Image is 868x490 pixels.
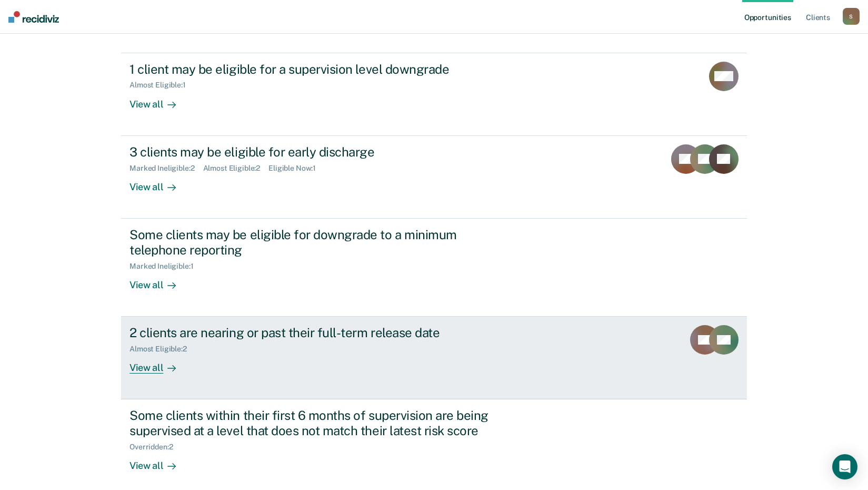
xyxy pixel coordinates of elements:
div: Marked Ineligible : 1 [129,262,202,271]
a: 1 client may be eligible for a supervision level downgradeAlmost Eligible:1View all [121,53,747,136]
a: 2 clients are nearing or past their full-term release dateAlmost Eligible:2View all [121,317,747,399]
div: 3 clients may be eligible for early discharge [129,144,499,160]
button: S [843,8,860,25]
div: 2 clients are nearing or past their full-term release date [129,325,499,340]
a: 3 clients may be eligible for early dischargeMarked Ineligible:2Almost Eligible:2Eligible Now:1Vi... [121,136,747,219]
img: Recidiviz [8,11,59,23]
div: Eligible Now : 1 [268,164,324,173]
div: View all [129,452,188,472]
div: Almost Eligible : 1 [129,81,194,90]
div: Almost Eligible : 2 [129,345,195,354]
div: Some clients may be eligible for downgrade to a minimum telephone reporting [129,227,499,258]
div: Marked Ineligible : 2 [129,164,203,173]
div: View all [129,172,188,193]
div: View all [129,90,188,110]
a: Some clients may be eligible for downgrade to a minimum telephone reportingMarked Ineligible:1Vie... [121,219,747,317]
div: Overridden : 2 [129,443,181,452]
div: Some clients within their first 6 months of supervision are being supervised at a level that does... [129,408,499,438]
div: View all [129,354,188,374]
div: Open Intercom Messenger [832,454,857,479]
div: Almost Eligible : 2 [203,164,269,173]
div: View all [129,270,188,291]
div: 1 client may be eligible for a supervision level downgrade [129,62,499,77]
